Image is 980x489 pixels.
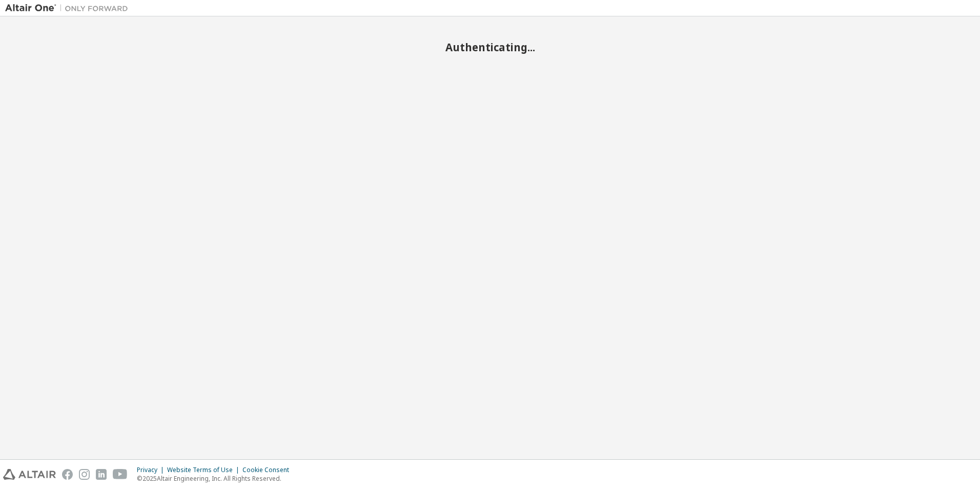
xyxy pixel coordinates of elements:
[5,3,133,13] img: Altair One
[167,466,242,474] div: Website Terms of Use
[137,474,295,483] p: © 2025 Altair Engineering, Inc. All Rights Reserved.
[242,466,295,474] div: Cookie Consent
[5,40,975,54] h2: Authenticating...
[113,469,128,480] img: youtube.svg
[79,469,90,480] img: instagram.svg
[137,466,167,474] div: Privacy
[3,469,56,480] img: altair_logo.svg
[62,469,73,480] img: facebook.svg
[96,469,107,480] img: linkedin.svg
